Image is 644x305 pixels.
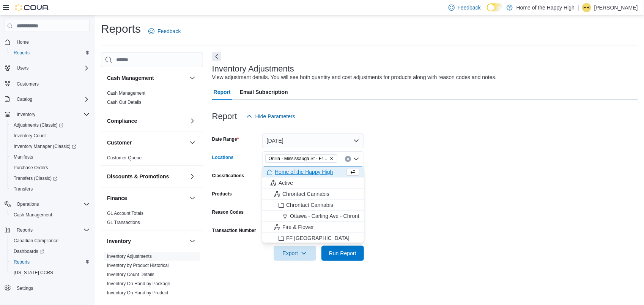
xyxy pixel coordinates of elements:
span: Cash Management [14,212,52,218]
a: Cash Management [11,210,55,219]
button: [US_STATE] CCRS [8,267,93,278]
a: Inventory On Hand by Package [107,281,170,286]
a: [US_STATE] CCRS [11,268,56,277]
span: Email Subscription [240,84,288,100]
button: Reports [8,257,93,267]
span: Inventory Manager (Classic) [14,143,76,149]
div: Elyse Henderson [582,3,591,12]
button: Catalog [2,94,93,105]
a: Transfers [11,184,36,194]
span: Inventory [17,111,35,118]
button: Users [2,63,93,73]
p: [PERSON_NAME] [594,3,638,12]
button: Customer [107,139,186,146]
a: Inventory Count Details [107,272,154,277]
h3: Discounts & Promotions [107,173,169,180]
button: Catalog [14,95,35,104]
span: Run Report [329,249,356,257]
input: Dark Mode [487,3,503,11]
a: Cash Out Details [107,100,142,105]
span: Inventory Count [14,133,46,139]
span: Transfers (Classic) [11,174,90,183]
div: Customer [101,153,203,165]
a: GL Account Totals [107,211,143,216]
button: Compliance [188,116,197,125]
span: Reports [14,226,90,235]
img: Cova [15,4,49,11]
span: Hide Parameters [255,113,295,120]
a: Manifests [11,152,36,162]
span: Cash Management [11,210,90,219]
button: Cash Management [107,74,186,82]
span: Transfers (Classic) [14,175,57,181]
span: FF [GEOGRAPHIC_DATA] [286,234,350,242]
span: Ottawa - Carling Ave - Chrontact Cannabis [290,212,390,220]
a: Dashboards [8,246,93,257]
span: Chrontact Cannabis [286,201,333,209]
button: Purchase Orders [8,162,93,173]
p: | [578,3,579,12]
span: Operations [17,201,39,207]
div: Cash Management [101,89,203,110]
button: Inventory [188,237,197,246]
button: Active [262,178,364,189]
span: Manifests [11,152,90,162]
span: Dashboards [11,247,90,256]
a: Inventory Count [11,131,49,140]
a: Home [14,38,32,47]
span: Inventory On Hand by Product [107,290,168,296]
span: Inventory Count [11,131,90,140]
button: Ottawa - Carling Ave - Chrontact Cannabis [262,211,364,222]
a: Transfers (Classic) [8,173,93,184]
span: Customers [17,81,39,87]
label: Transaction Number [212,227,256,234]
button: Operations [2,199,93,210]
button: Settings [2,283,93,294]
a: Transfers (Classic) [11,174,60,183]
button: Hide Parameters [243,109,298,124]
button: Close list of options [353,156,359,162]
label: Reason Codes [212,209,244,215]
span: Adjustments (Classic) [11,121,90,130]
a: Customer Queue [107,155,142,160]
span: Home of the Happy High [275,168,333,176]
button: Operations [14,200,42,209]
a: Inventory Manager (Classic) [11,142,79,151]
span: GL Transactions [107,219,140,226]
span: Manifests [14,154,33,160]
label: Classifications [212,173,244,179]
button: Inventory [14,110,38,119]
button: Users [14,64,31,73]
button: Remove Orillia - Mississauga St - Friendly Stranger from selection in this group [329,156,334,161]
div: Finance [101,209,203,230]
button: Reports [2,225,93,235]
span: Purchase Orders [14,165,48,171]
a: Dashboards [11,247,47,256]
button: Fire & Flower [262,222,364,233]
span: [US_STATE] CCRS [14,270,53,276]
span: Home [14,37,90,47]
span: Purchase Orders [11,163,90,172]
h3: Inventory [107,237,131,245]
button: FF [GEOGRAPHIC_DATA] [262,233,364,244]
span: Canadian Compliance [11,236,90,245]
span: Transfers [14,186,33,192]
button: Clear input [345,156,351,162]
button: Reports [8,48,93,58]
h3: Customer [107,139,132,146]
button: Chrontact Cannabis [262,189,364,200]
button: Discounts & Promotions [107,173,186,180]
h1: Reports [101,21,141,37]
a: Inventory by Product Historical [107,263,169,268]
button: Inventory [107,237,186,245]
span: EH [584,3,590,12]
button: Cash Management [188,73,197,83]
nav: Complex example [5,33,90,305]
button: Compliance [107,117,186,125]
span: Fire & Flower [282,223,314,231]
h3: Inventory Adjustments [212,64,294,73]
a: Reports [11,257,33,267]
